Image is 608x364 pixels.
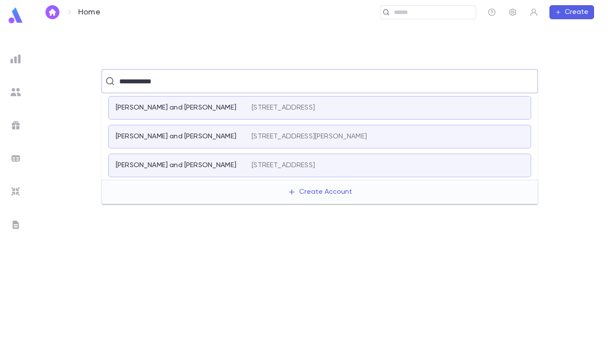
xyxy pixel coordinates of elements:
img: reports_grey.c525e4749d1bce6a11f5fe2a8de1b229.svg [10,54,21,64]
p: [STREET_ADDRESS] [252,103,315,112]
button: Create [549,5,594,19]
img: home_white.a664292cf8c1dea59945f0da9f25487c.svg [47,9,58,16]
img: letters_grey.7941b92b52307dd3b8a917253454ce1c.svg [10,220,21,230]
p: [PERSON_NAME] and [PERSON_NAME] [116,161,236,170]
img: campaigns_grey.99e729a5f7ee94e3726e6486bddda8f1.svg [10,120,21,130]
button: Create Account [281,184,359,200]
p: [PERSON_NAME] and [PERSON_NAME] [116,132,236,141]
img: batches_grey.339ca447c9d9533ef1741baa751efc33.svg [10,153,21,164]
img: imports_grey.530a8a0e642e233f2baf0ef88e8c9fcb.svg [10,186,21,197]
p: [STREET_ADDRESS] [252,161,315,170]
img: logo [7,7,24,24]
p: [PERSON_NAME] and [PERSON_NAME] [116,103,236,112]
p: Home [78,7,100,17]
p: [STREET_ADDRESS][PERSON_NAME] [252,132,367,141]
img: students_grey.60c7aba0da46da39d6d829b817ac14fc.svg [10,87,21,97]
